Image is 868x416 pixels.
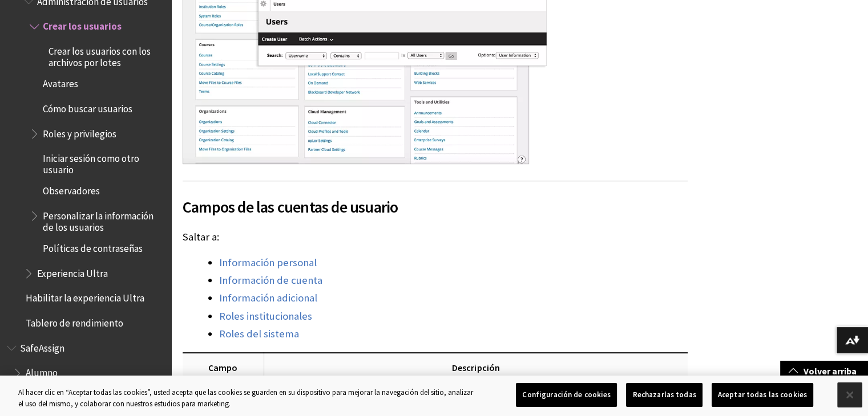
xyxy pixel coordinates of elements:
[183,230,688,244] p: Saltar a:
[37,264,108,279] span: Experiencia Ultra
[837,382,862,407] button: Cerrar
[26,313,123,329] span: Tablero de rendimiento
[780,361,868,382] a: Volver arriba
[43,75,78,90] span: Avatares
[43,124,116,140] span: Roles y privilegios
[43,206,163,233] span: Personalizar la información de los usuarios
[219,274,322,287] a: Información de cuenta
[43,17,122,32] span: Crear los usuarios
[183,353,264,382] th: Campo
[264,353,688,382] th: Descripción
[219,291,317,305] a: Información adicional
[43,182,100,197] span: Observadores
[20,338,64,354] span: SafeAssign
[219,256,317,270] a: Información personal
[516,383,617,407] button: Configuración de cookies
[712,383,813,407] button: Aceptar todas las cookies
[183,181,688,219] h2: Campos de las cuentas de usuario
[43,99,132,115] span: Cómo buscar usuarios
[26,364,58,379] span: Alumno
[49,42,163,68] span: Crear los usuarios con los archivos por lotes
[219,309,312,323] a: Roles institucionales
[18,387,478,409] div: Al hacer clic en “Aceptar todas las cookies”, usted acepta que las cookies se guarden en su dispo...
[26,289,144,304] span: Habilitar la experiencia Ultra
[626,383,702,407] button: Rechazarlas todas
[43,239,143,254] span: Políticas de contraseñas
[219,327,299,341] a: Roles del sistema
[43,149,163,176] span: Iniciar sesión como otro usuario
